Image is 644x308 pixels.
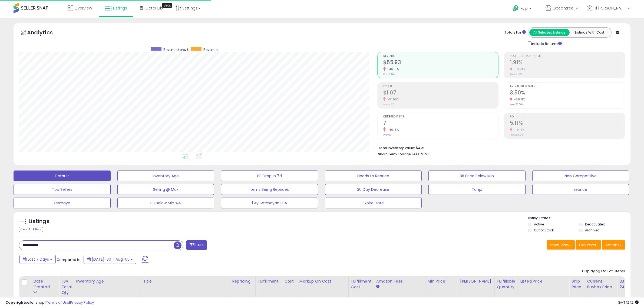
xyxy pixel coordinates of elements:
[547,240,575,250] button: Save View
[46,300,69,305] a: Terms of Use
[421,152,430,157] span: $1.93
[585,228,600,232] label: Archived
[618,300,639,305] span: 2025-08-13 12:12 GMT
[117,171,214,181] button: Inventory Age
[325,198,422,208] button: Expire Date
[29,218,49,225] h5: Listings
[532,184,629,195] button: reprice
[510,85,625,88] span: Avg. Buybox Share
[460,278,492,284] div: [PERSON_NAME]
[57,257,81,262] span: Compared to:
[162,3,172,8] div: Tooltip anchor
[14,184,111,195] button: Top Sellers
[376,278,423,284] div: Amazon Fees
[582,269,625,274] div: Displaying 1 to 1 of 1 items
[258,278,280,284] div: Fulfillment
[386,67,399,71] small: -46.15%
[520,6,528,11] span: Help
[510,55,625,58] span: Profit [PERSON_NAME]
[594,5,626,11] span: Hi [PERSON_NAME]
[520,278,567,284] div: Listed Price
[5,300,25,305] strong: Copyright
[386,128,399,132] small: -46.15%
[510,120,625,127] h2: 5.11%
[510,115,625,118] span: ROI
[619,278,639,290] div: BB Share 24h.
[383,73,395,76] small: Prev: $104
[587,278,615,290] div: Current Buybox Price
[510,90,625,97] h2: 3.50%
[325,171,422,181] button: Needs to Reprice
[553,5,574,11] span: Oceantree.
[512,128,525,132] small: -10.19%
[383,55,498,58] span: Revenue
[383,90,498,97] h2: $1.07
[512,5,519,12] i: Get Help
[428,171,526,181] button: BB Price Below Min
[221,184,318,195] button: Items Being Repriced
[27,29,63,38] h5: Analytics
[297,276,348,298] th: The percentage added to the cost of goods (COGS) that forms the calculator for Min & Max prices.
[76,278,138,284] div: Inventory Age
[383,115,498,118] span: Ordered Items
[232,278,253,284] div: Repricing
[74,5,92,11] span: Overview
[524,40,568,47] div: Include Returns
[61,278,72,296] div: FBA Total Qty
[510,59,625,67] h2: 1.91%
[569,29,610,36] button: Listings With Cost
[512,67,525,71] small: -10.33%
[528,216,630,221] p: Listing States:
[529,29,570,36] button: All Selected Listings
[383,85,498,88] span: Profit
[532,171,629,181] button: Non Competitive
[5,300,94,305] div: seller snap | |
[84,255,136,264] button: [DATE]-30 - Aug-05
[386,97,399,101] small: -51.58%
[428,184,526,195] button: Tanju
[383,133,392,136] small: Prev: 13
[512,97,525,101] small: -88.71%
[572,278,582,290] div: Ship Price
[602,240,625,250] button: Actions
[534,228,554,232] label: Out of Stock
[378,152,420,156] b: Short Term Storage Fees:
[299,278,346,284] div: Markup on Cost
[221,198,318,208] button: 1 Ay Satmayan FBA
[117,198,214,208] button: BB Below Min %4
[510,73,522,76] small: Prev: 2.13%
[510,103,524,106] small: Prev: 31.00%
[146,5,163,11] span: DataHub
[33,278,57,290] div: Date Created
[428,278,455,284] div: Min Price
[325,184,422,195] button: 30 Day Decrease
[576,240,601,250] button: Columns
[383,59,498,67] h2: $55.93
[510,133,523,136] small: Prev: 5.69%
[376,284,379,289] small: Amazon Fees.
[19,255,56,264] button: Last 7 Days
[378,144,621,151] li: $475
[113,5,127,11] span: Listings
[378,146,415,150] b: Total Inventory Value:
[585,222,605,227] label: Deactivated
[351,278,372,290] div: Fulfillment Cost
[14,198,111,208] button: sermaye
[383,120,498,127] h2: 7
[203,47,217,52] span: Revenue
[587,5,630,18] a: Hi [PERSON_NAME]
[163,47,188,52] span: Revenue (prev)
[221,171,318,181] button: BB Drop in 7d
[497,278,516,290] div: Fulfillable Quantity
[14,171,111,181] button: Default
[92,257,130,262] span: [DATE]-30 - Aug-05
[28,257,49,262] span: Last 7 Days
[534,222,544,227] label: Active
[70,300,94,305] a: Privacy Policy
[508,1,537,18] a: Help
[117,184,214,195] button: Selling @ Max
[383,103,395,106] small: Prev: $2.21
[579,242,596,248] span: Columns
[505,30,526,35] div: Totals For
[284,278,295,284] div: Cost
